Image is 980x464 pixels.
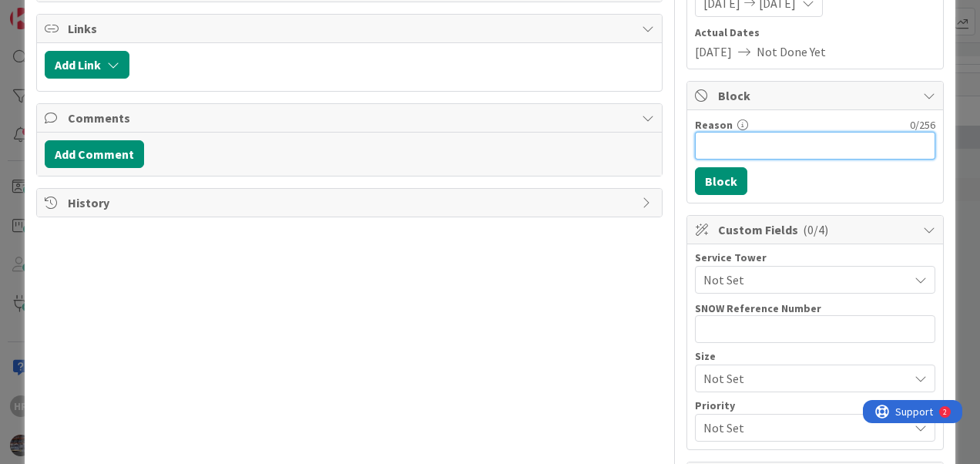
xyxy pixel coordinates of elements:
span: Not Done Yet [757,42,826,61]
label: SNOW Reference Number [695,301,821,315]
label: Reason [695,118,733,132]
span: Support [32,2,70,21]
span: [DATE] [695,42,732,61]
div: Service Tower [695,252,935,263]
div: 0 / 256 [753,118,935,132]
span: Actual Dates [695,25,935,41]
span: History [68,193,634,212]
button: Add Link [45,51,129,79]
span: Comments [68,109,634,127]
span: Not Set [703,417,901,439]
span: ( 0/4 ) [803,222,828,237]
div: Priority [695,400,935,411]
span: Not Set [703,271,908,289]
div: 2 [80,6,84,18]
span: Not Set [703,368,901,389]
div: Size [695,351,935,361]
span: Links [68,19,634,38]
span: Custom Fields [718,220,915,239]
span: Block [718,86,915,105]
button: Add Comment [45,140,144,168]
button: Block [695,167,747,195]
